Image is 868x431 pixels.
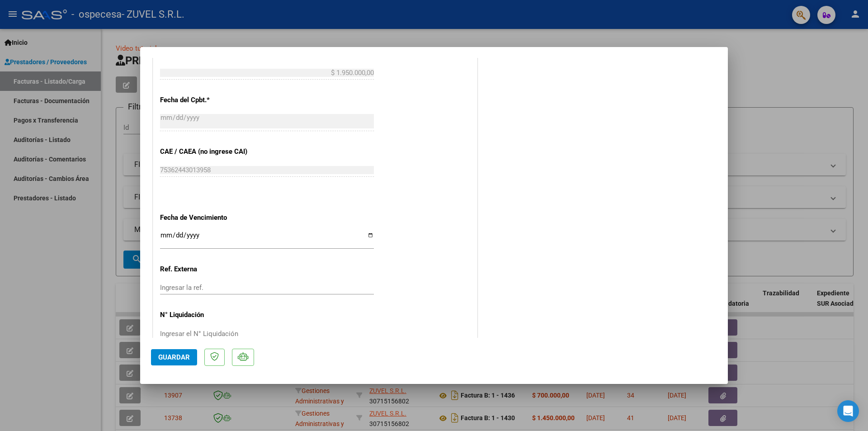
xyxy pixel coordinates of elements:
p: Ref. Externa [160,264,253,275]
button: Guardar [151,349,197,365]
span: Guardar [158,353,190,361]
p: Fecha del Cpbt. [160,95,253,105]
p: CAE / CAEA (no ingrese CAI) [160,147,253,157]
p: N° Liquidación [160,310,253,320]
p: Fecha de Vencimiento [160,213,253,223]
div: Open Intercom Messenger [837,400,859,422]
